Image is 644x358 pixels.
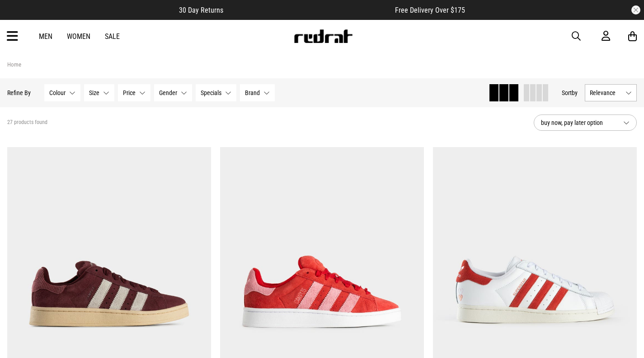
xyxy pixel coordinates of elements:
button: Specials [196,84,236,101]
button: Relevance [585,84,637,101]
span: Relevance [590,89,622,96]
span: Price [123,89,136,96]
iframe: Customer reviews powered by Trustpilot [241,5,377,14]
button: Colour [44,84,80,101]
span: Colour [49,89,66,96]
span: 27 products found [7,119,47,126]
span: by [572,89,578,96]
span: buy now, pay later option [541,117,616,128]
button: Size [84,84,114,101]
a: Women [67,32,90,41]
a: Sale [105,32,120,41]
p: Refine By [7,89,31,96]
button: Price [118,84,150,101]
a: Men [39,32,52,41]
a: Home [7,61,21,68]
span: Specials [201,89,221,96]
span: Gender [159,89,177,96]
button: Brand [240,84,275,101]
button: Gender [154,84,192,101]
span: Free Delivery Over $175 [395,6,465,14]
span: Brand [245,89,260,96]
span: Size [89,89,99,96]
img: Redrat logo [293,29,353,43]
button: Sortby [562,87,578,98]
span: 30 Day Returns [179,6,223,14]
button: buy now, pay later option [534,115,637,131]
